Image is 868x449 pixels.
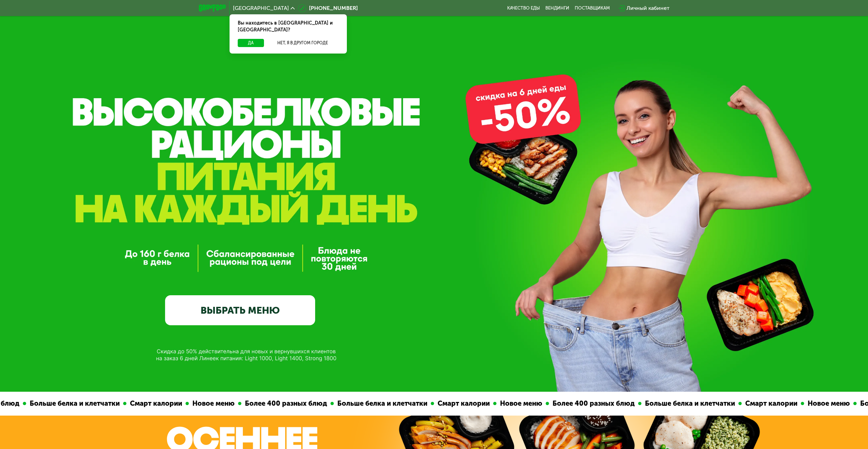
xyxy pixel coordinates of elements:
[233,5,289,11] span: [GEOGRAPHIC_DATA]
[298,4,358,12] a: [PHONE_NUMBER]
[241,398,330,409] div: Более 400 разных блюд
[334,398,430,409] div: Больше белка и клетчатки
[238,39,264,47] button: Да
[741,398,800,409] div: Смарт калории
[230,14,347,39] div: Вы находитесь в [GEOGRAPHIC_DATA] и [GEOGRAPHIC_DATA]?
[26,398,123,409] div: Больше белка и клетчатки
[804,398,853,409] div: Новое меню
[507,5,540,11] a: Качество еды
[165,295,315,325] a: ВЫБРАТЬ МЕНЮ
[545,5,569,11] a: Вендинги
[126,398,185,409] div: Смарт калории
[549,398,638,409] div: Более 400 разных блюд
[267,39,339,47] button: Нет, я в другом городе
[575,5,610,11] div: поставщикам
[641,398,738,409] div: Больше белка и клетчатки
[496,398,545,409] div: Новое меню
[627,4,670,12] div: Личный кабинет
[434,398,493,409] div: Смарт калории
[189,398,238,409] div: Новое меню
